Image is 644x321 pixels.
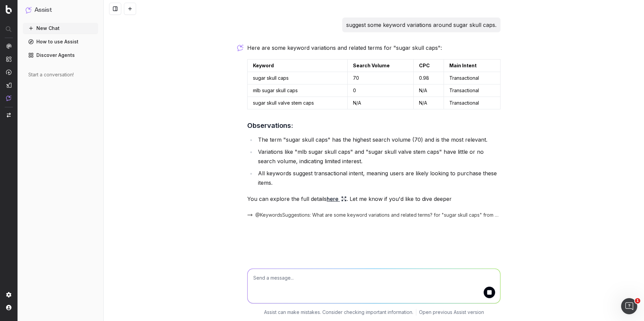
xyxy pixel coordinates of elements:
img: Assist [6,95,11,101]
td: mlb sugar skull caps [248,84,348,97]
span: 1 [635,298,640,304]
td: Transactional [444,84,501,97]
button: New Chat [23,23,98,34]
p: Assist can make mistakes. Consider checking important information. [264,309,413,316]
td: sugar skull valve stem caps [248,97,348,109]
button: Assist [26,5,95,15]
h3: Observations: [247,120,501,131]
img: Studio [6,82,11,88]
td: 0 [347,84,414,97]
img: Setting [6,292,11,297]
img: Analytics [6,43,11,49]
td: Search Volume [347,60,414,72]
p: suggest some keyword variations around sugar skull caps. [346,20,496,30]
p: Here are some keyword variations and related terms for "sugar skull caps": [247,43,501,52]
li: All keywords suggest transactional intent, meaning users are likely looking to purchase these items. [256,169,501,187]
span: @KeywordsSuggestions: What are some keyword variations and related terms? for "sugar skull caps" ... [255,212,501,218]
td: 70 [347,72,414,84]
a: Discover Agents [23,50,98,61]
img: Botify assist logo [237,44,244,51]
img: My account [6,305,11,310]
td: N/A [347,97,414,109]
img: Botify logo [6,5,12,14]
td: Main Intent [444,60,501,72]
a: here [327,194,347,204]
img: Intelligence [6,56,11,62]
td: sugar skull caps [248,72,348,84]
img: Assist [26,7,32,13]
img: Switch project [7,113,11,117]
iframe: Intercom live chat [621,298,637,314]
td: Transactional [444,97,501,109]
a: How to use Assist [23,36,98,47]
li: Variations like "mlb sugar skull caps" and "sugar skull valve stem caps" have little or no search... [256,147,501,166]
td: Transactional [444,72,501,84]
td: CPC [414,60,444,72]
td: Keyword [248,60,348,72]
div: Start a conversation! [28,71,93,78]
button: @KeywordsSuggestions: What are some keyword variations and related terms? for "sugar skull caps" ... [247,212,501,218]
td: 0.98 [414,72,444,84]
p: You can explore the full details . Let me know if you'd like to dive deeper [247,194,501,204]
td: N/A [414,97,444,109]
h1: Assist [34,5,52,15]
img: Activation [6,69,11,75]
td: N/A [414,84,444,97]
li: The term "sugar skull caps" has the highest search volume (70) and is the most relevant. [256,135,501,144]
a: Open previous Assist version [419,309,484,316]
